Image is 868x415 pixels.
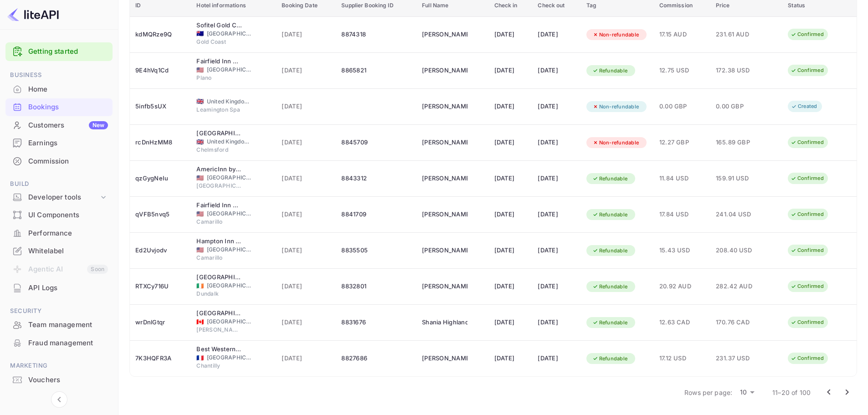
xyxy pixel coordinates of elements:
[820,383,838,401] button: Go to previous page
[5,134,113,152] div: Earnings
[282,174,330,184] span: [DATE]
[196,211,204,217] span: United States of America
[5,242,113,259] a: Whitelabel
[282,282,330,292] span: [DATE]
[135,171,185,186] div: qzGygNeIu
[196,355,204,361] span: France
[494,27,527,42] div: [DATE]
[716,174,761,184] span: 159.91 USD
[422,207,467,222] div: Farida Hamis
[538,27,575,42] div: [DATE]
[282,246,330,256] span: [DATE]
[207,318,252,326] span: [GEOGRAPHIC_DATA]
[135,279,185,294] div: RTXCy716U
[494,243,527,258] div: [DATE]
[538,99,575,114] div: [DATE]
[28,338,108,348] div: Fraud management
[494,315,527,330] div: [DATE]
[196,98,204,104] span: United Kingdom of Great Britain and Northern Ireland
[422,243,467,258] div: Selyna Razo Serralta
[5,98,113,115] a: Bookings
[196,106,242,114] span: Leamington Spa
[28,138,108,149] div: Earnings
[5,153,113,170] div: Commission
[341,207,411,222] div: 8841709
[5,316,113,334] div: Team management
[28,283,108,293] div: API Logs
[5,361,113,371] span: Marketing
[5,225,113,241] a: Performance
[716,30,761,40] span: 231.61 AUD
[538,351,575,366] div: [DATE]
[5,206,113,223] a: UI Components
[5,81,113,97] a: Home
[196,139,204,145] span: United Kingdom of Great Britain and Northern Ireland
[196,362,242,370] span: Chantilly
[282,354,330,364] span: [DATE]
[135,27,185,42] div: kdMQRze9Q
[5,70,113,80] span: Business
[494,135,527,150] div: [DATE]
[196,283,204,289] span: Ireland
[586,209,634,220] div: Refundable
[684,388,732,397] p: Rows per page:
[422,27,467,42] div: Cherrished Monsall
[494,279,527,294] div: [DATE]
[196,201,242,210] div: Fairfield Inn & Suites by Marriott Camarillo
[207,66,252,74] span: [GEOGRAPHIC_DATA]
[659,66,705,76] span: 12.75 USD
[422,351,467,366] div: Ning Yang
[494,99,527,114] div: [DATE]
[586,101,645,113] div: Non-refundable
[785,209,830,220] div: Confirmed
[422,171,467,186] div: Alex Vernon
[785,281,830,292] div: Confirmed
[196,319,204,325] span: Canada
[207,174,252,182] span: [GEOGRAPHIC_DATA]
[5,279,113,297] div: API Logs
[196,31,204,36] span: Australia
[51,391,67,408] button: Collapse navigation
[282,30,330,40] span: [DATE]
[341,135,411,150] div: 8845709
[28,210,108,220] div: UI Components
[341,243,411,258] div: 8835505
[785,101,823,112] div: Created
[28,156,108,167] div: Commission
[196,175,204,181] span: United States of America
[196,146,242,154] span: Chelmsford
[659,354,705,364] span: 17.12 USD
[538,243,575,258] div: [DATE]
[772,388,811,397] p: 11–20 of 100
[282,138,330,148] span: [DATE]
[659,138,705,148] span: 12.27 GBP
[659,246,705,256] span: 15.43 USD
[135,207,185,222] div: qVFB5nvq5
[28,228,108,239] div: Performance
[659,318,705,328] span: 12.63 CAD
[659,102,705,112] span: 0.00 GBP
[207,30,252,38] span: [GEOGRAPHIC_DATA]
[28,192,99,203] div: Developer tools
[135,99,185,114] div: 5infb5sUX
[659,30,705,40] span: 17.15 AUD
[196,182,242,190] span: [GEOGRAPHIC_DATA]
[207,354,252,362] span: [GEOGRAPHIC_DATA]
[538,171,575,186] div: [DATE]
[5,371,113,389] div: Vouchers
[196,129,242,138] div: Pontlands Park
[716,102,761,112] span: 0.00 GBP
[785,29,830,40] div: Confirmed
[659,210,705,220] span: 17.84 USD
[5,316,113,333] a: Team management
[716,282,761,292] span: 282.42 AUD
[586,137,645,149] div: Non-refundable
[422,63,467,78] div: Sam John
[5,42,113,61] div: Getting started
[785,353,830,364] div: Confirmed
[196,165,242,174] div: AmericInn by Wyndham New Richmond
[538,63,575,78] div: [DATE]
[196,38,242,46] span: Gold Coast
[135,63,185,78] div: 9E4hVq1Cd
[196,326,242,334] span: [PERSON_NAME]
